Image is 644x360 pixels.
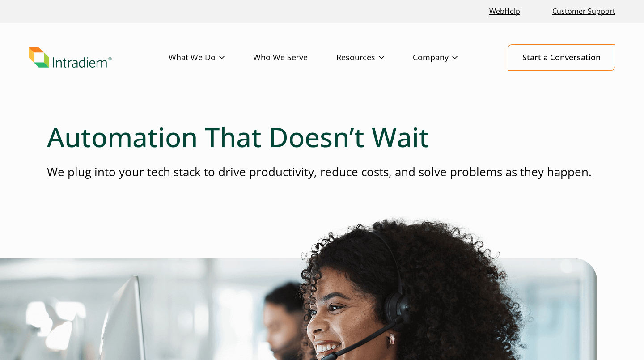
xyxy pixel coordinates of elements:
a: Link to homepage of Intradiem [29,47,169,68]
a: Start a Conversation [508,44,615,71]
p: We plug into your tech stack to drive productivity, reduce costs, and solve problems as they happen. [47,164,597,180]
a: Who We Serve [253,45,336,71]
a: What We Do [169,45,253,71]
a: Customer Support [549,2,619,21]
img: Intradiem [29,47,112,68]
a: Link opens in a new window [486,2,524,21]
h1: Automation That Doesn’t Wait [47,121,597,153]
a: Company [413,45,486,71]
a: Resources [336,45,413,71]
